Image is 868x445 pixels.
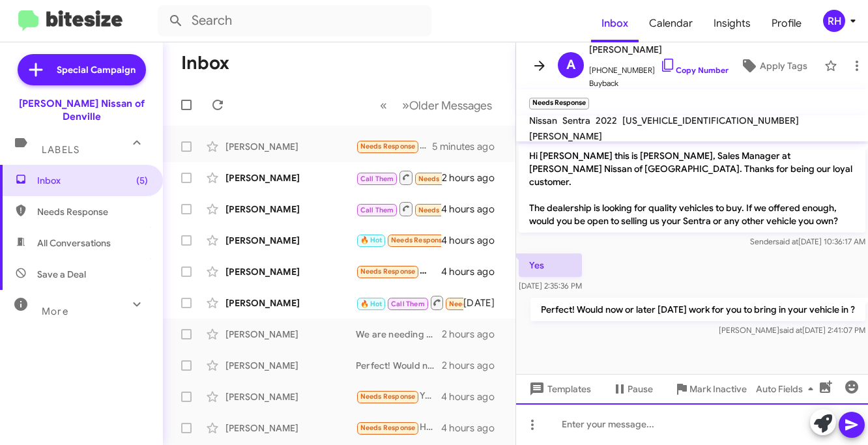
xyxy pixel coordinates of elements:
span: Inbox [37,174,148,187]
span: « [380,97,387,113]
span: Needs Response [360,142,416,151]
p: Yes [519,253,582,277]
span: Needs Response [418,175,474,183]
div: [PERSON_NAME] [225,140,356,153]
div: 4 hours ago [441,390,505,403]
span: Labels [42,144,80,156]
nav: Page navigation example [373,92,500,119]
div: 2 hours ago [442,171,505,184]
span: Needs Response [360,392,416,401]
span: Call Them [391,300,425,308]
span: Needs Response [360,267,416,276]
div: [PERSON_NAME] [225,171,356,184]
input: Search [158,5,431,36]
span: Older Messages [409,98,492,113]
div: We are needing the inventory right now and your vehicle is in high demand. [356,328,442,341]
div: [PERSON_NAME] [225,296,356,309]
span: Needs Response [37,205,148,218]
span: [PERSON_NAME] [589,42,729,57]
h1: Inbox [181,53,229,74]
div: Inbound Call [356,201,441,217]
div: [PERSON_NAME] [225,203,356,216]
div: Inbound Call [356,169,442,186]
span: Nissan [529,115,557,126]
div: [PERSON_NAME] [225,422,356,435]
span: [PHONE_NUMBER] [589,57,729,77]
span: Mark Inactive [689,377,747,401]
span: All Conversations [37,237,111,250]
span: 2022 [596,115,617,126]
span: Auto Fields [756,377,818,401]
a: Calendar [639,5,703,42]
span: Sender [DATE] 10:36:17 AM [750,237,865,246]
small: Needs Response [529,98,589,109]
button: Previous [372,92,395,119]
span: said at [779,325,802,335]
div: 5 minutes ago [432,140,505,153]
a: Insights [703,5,761,42]
div: [PERSON_NAME] [225,265,356,278]
span: Apply Tags [760,54,807,78]
span: More [42,306,68,317]
div: Hi [PERSON_NAME].Yes I'm interested [356,420,441,435]
div: Yes [356,139,432,154]
span: Buyback [589,77,729,90]
span: Needs Response [418,206,474,214]
span: (5) [136,174,148,187]
span: Save a Deal [37,268,86,281]
span: Needs Response [391,236,446,244]
div: 2 hours ago [442,359,505,372]
button: Mark Inactive [663,377,757,401]
button: Apply Tags [729,54,818,78]
span: [PERSON_NAME] [529,130,602,142]
div: 4 hours ago [441,203,505,216]
div: [PERSON_NAME] [225,328,356,341]
span: Templates [527,377,591,401]
div: 4 hours ago [441,422,505,435]
button: RH [812,10,854,32]
button: Next [394,92,500,119]
div: What is the best you can do with price [356,294,463,311]
div: Yes [356,389,441,404]
div: 2 hours ago [442,328,505,341]
span: 🔥 Hot [360,300,383,308]
div: [PERSON_NAME] [225,390,356,403]
span: Needs Response [360,423,416,432]
div: 4 hours ago [441,234,505,247]
span: Needs Response [449,300,504,308]
div: [PERSON_NAME] [225,234,356,247]
span: » [402,97,409,113]
div: [DATE] [463,296,505,309]
div: Will only consider $26k cash. No trade. Truck has 78K mileage very good condition. [356,264,441,279]
button: Auto Fields [745,377,829,401]
span: A [566,55,575,76]
a: Inbox [591,5,639,42]
div: [PERSON_NAME] [225,359,356,372]
button: Pause [601,377,663,401]
a: Copy Number [660,65,729,75]
span: Call Them [360,206,394,214]
a: Special Campaign [18,54,146,85]
p: Hi [PERSON_NAME] this is [PERSON_NAME], Sales Manager at [PERSON_NAME] Nissan of [GEOGRAPHIC_DATA... [519,144,865,233]
span: Pause [628,377,653,401]
div: Buenos [PERSON_NAME], la mensualidad me salió muy de lo que tengo presupuestado [356,233,441,248]
span: [US_VEHICLE_IDENTIFICATION_NUMBER] [622,115,799,126]
span: said at [775,237,798,246]
a: Profile [761,5,812,42]
div: 4 hours ago [441,265,505,278]
span: [DATE] 2:35:36 PM [519,281,582,291]
button: Templates [516,377,601,401]
p: Perfect! Would now or later [DATE] work for you to bring in your vehicle in ? [530,298,865,321]
span: [PERSON_NAME] [DATE] 2:41:07 PM [719,325,865,335]
div: RH [823,10,845,32]
span: Sentra [562,115,590,126]
span: Call Them [360,175,394,183]
div: Perfect! Would now or later [DATE] work for you to bring your vehicle in ? [356,359,442,372]
span: 🔥 Hot [360,236,383,244]
span: Special Campaign [57,63,136,76]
